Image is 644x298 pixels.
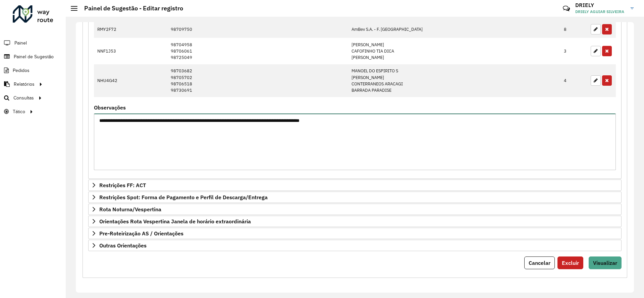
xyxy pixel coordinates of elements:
button: Excluir [557,256,583,269]
span: Consultas [13,94,34,101]
td: 3 [560,38,587,64]
a: Pre-Roteirização AS / Orientações [88,228,622,239]
span: Pre-Roteirização AS / Orientações [99,231,183,236]
span: Painel de Sugestão [14,53,54,60]
a: Restrições Spot: Forma de Pagamento e Perfil de Descarga/Entrega [88,192,622,203]
td: 98704958 98706061 98725049 [167,38,348,64]
h2: Painel de Sugestão - Editar registro [77,5,183,12]
span: Pedidos [13,67,30,74]
td: 8 [560,21,587,38]
span: DRIELY AGUIAR SILVEIRA [575,9,626,15]
a: Contato Rápido [559,1,574,16]
span: Restrições FF: ACT [99,182,146,188]
span: Outras Orientações [99,243,147,248]
span: Tático [13,108,25,115]
button: Visualizar [589,256,622,269]
span: Rota Noturna/Vespertina [99,207,161,212]
h3: DRIELY [575,2,626,8]
td: RMY2F72 [94,21,167,38]
button: Cancelar [524,256,555,269]
td: 98703682 98705702 98706518 98730691 [167,64,348,97]
td: 4 [560,64,587,97]
span: Orientações Rota Vespertina Janela de horário extraordinária [99,219,251,224]
a: Orientações Rota Vespertina Janela de horário extraordinária [88,216,622,227]
span: Painel [14,40,27,47]
span: Restrições Spot: Forma de Pagamento e Perfil de Descarga/Entrega [99,195,268,200]
td: AmBev S.A. - F. [GEOGRAPHIC_DATA] [348,21,560,38]
td: [PERSON_NAME] CAFOFINHO TIA DICA [PERSON_NAME] [348,38,560,64]
td: NHU4G42 [94,64,167,97]
a: Restrições FF: ACT [88,179,622,191]
span: Excluir [562,259,579,266]
td: 98709750 [167,21,348,38]
a: Outras Orientações [88,240,622,251]
td: MANOEL DO ESPIRITO S [PERSON_NAME] CONTERRANEOS ARACAGI BARRADA PARADISE [348,64,560,97]
a: Rota Noturna/Vespertina [88,204,622,215]
span: Visualizar [593,259,617,266]
label: Observações [94,103,126,111]
span: Cancelar [529,259,550,266]
td: NNF1J53 [94,38,167,64]
span: Relatórios [14,81,35,88]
